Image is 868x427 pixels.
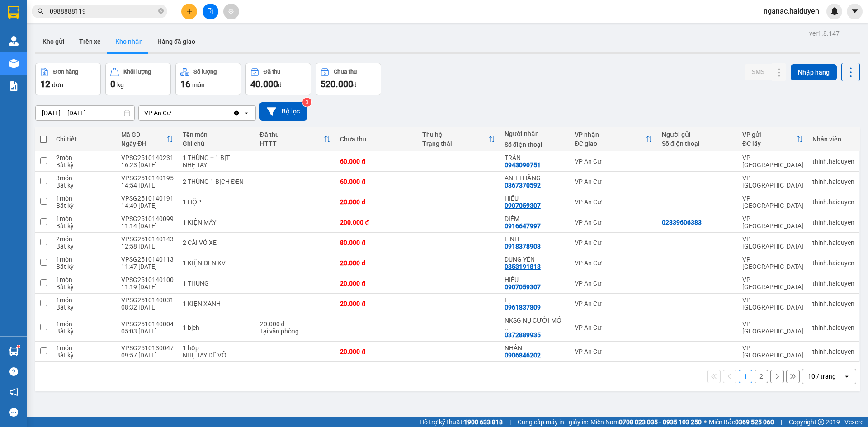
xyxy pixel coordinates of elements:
span: 12 [40,79,50,89]
div: VPSG2510140031 [121,296,174,304]
div: 14:49 [DATE] [121,202,174,209]
button: Bộ lọc [259,102,307,121]
th: Toggle SortBy [117,127,178,151]
span: đ [353,81,357,89]
div: Bất kỳ [56,304,112,311]
div: Đã thu [264,69,280,75]
div: 2 món [56,235,112,243]
div: 1 THÙNG + 1 BỊT [183,154,250,161]
div: Chưa thu [334,69,357,75]
th: Toggle SortBy [570,127,657,151]
div: Bất kỳ [56,263,112,270]
div: ĐC lấy [742,140,796,147]
div: VP [GEOGRAPHIC_DATA] [742,256,803,270]
div: 11:47 [DATE] [121,263,174,270]
div: Mã GD [121,131,166,138]
input: Selected VP An Cư. [172,108,173,117]
div: DUNG YẾN [505,256,566,263]
div: 10 / trang [808,372,836,381]
div: Trạng thái [422,140,488,147]
div: 20.000 đ [340,259,413,267]
span: Miền Bắc [709,417,774,427]
div: NHÂN [505,344,566,352]
span: caret-down [851,7,859,15]
div: 1 KIỆN ĐEN KV [183,259,250,267]
button: Kho gửi [35,31,72,52]
sup: 3 [302,98,311,107]
div: thinh.haiduyen [812,178,854,185]
div: thinh.haiduyen [812,300,854,307]
div: 05:03 [DATE] [121,328,174,335]
div: 20.000 đ [340,280,413,287]
div: Bất kỳ [56,352,112,359]
strong: 0708 023 035 - 0935 103 250 [619,418,702,426]
div: 2 THÙNG 1 BỊCH ĐEN [183,178,250,185]
span: ... [505,324,510,331]
div: VP [GEOGRAPHIC_DATA] [742,296,803,311]
div: Đơn hàng [53,69,78,75]
span: Cung cấp máy in - giấy in: [518,417,588,427]
div: VP An Cư [575,178,653,185]
div: 20.000 đ [340,348,413,355]
button: plus [181,4,197,19]
strong: 0369 525 060 [735,418,774,426]
div: 0906846202 [505,352,541,359]
div: 1 KIỆN XANH [183,300,250,307]
span: notification [9,388,18,396]
div: 08:32 [DATE] [121,304,174,311]
span: close-circle [158,8,164,14]
span: file-add [207,8,213,14]
button: 1 [739,370,752,383]
button: aim [223,4,239,19]
th: Toggle SortBy [738,127,808,151]
div: thinh.haiduyen [812,280,854,287]
div: 0907059307 [505,202,541,209]
div: VP [GEOGRAPHIC_DATA] [742,276,803,291]
span: Hỗ trợ kỹ thuật: [420,417,503,427]
div: LINH [505,235,566,243]
div: VPSG2510140099 [121,215,174,222]
sup: 1 [17,345,20,348]
span: 520.000 [321,79,353,89]
span: message [9,408,18,417]
div: 02839606383 [662,219,702,226]
div: VP [GEOGRAPHIC_DATA] [742,320,803,335]
img: warehouse-icon [9,36,19,46]
div: 1 THUNG [183,280,250,287]
div: Đã thu [260,131,324,138]
div: thinh.haiduyen [812,239,854,246]
div: 0943090751 [505,161,541,169]
div: VP An Cư [575,348,653,355]
div: 2 CÁI VỎ XE [183,239,250,246]
span: ⚪️ [704,420,707,424]
button: 2 [755,370,768,383]
div: 2 món [56,154,112,161]
div: Người gửi [662,131,733,138]
span: question-circle [9,367,18,376]
div: NHẸ TAY [183,161,250,169]
div: Nhân viên [812,136,854,143]
th: Toggle SortBy [418,127,500,151]
div: VP [GEOGRAPHIC_DATA] [742,195,803,209]
div: NKSG NỤ CƯỜI MỚI CN [505,317,566,331]
div: 1 món [56,344,112,352]
div: VP [GEOGRAPHIC_DATA] [742,344,803,359]
span: món [192,81,205,89]
button: Kho nhận [108,31,150,52]
div: VP An Cư [575,158,653,165]
div: Khối lượng [123,69,151,75]
div: thinh.haiduyen [812,198,854,206]
div: 1 KIỆN MÁY [183,219,250,226]
input: Select a date range. [36,106,134,120]
div: 12:58 [DATE] [121,243,174,250]
div: Ghi chú [183,140,250,147]
div: VPSG2510130047 [121,344,174,352]
div: HIẾU [505,276,566,283]
img: icon-new-feature [830,7,839,15]
div: VPSG2510140113 [121,256,174,263]
span: nganac.haiduyen [756,5,826,17]
div: Thu hộ [422,131,488,138]
div: Bất kỳ [56,161,112,169]
div: Người nhận [505,130,566,137]
div: 1 món [56,215,112,222]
